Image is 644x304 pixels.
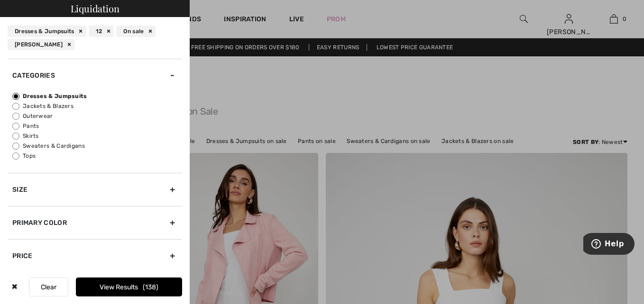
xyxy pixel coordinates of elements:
[8,206,182,239] div: Primary Color
[12,152,182,160] label: Tops
[12,152,19,160] input: Tops
[12,93,19,100] input: Dresses & Jumpsuits
[76,277,182,296] button: View Results138
[12,122,182,130] label: Pants
[8,277,21,296] div: ✖
[143,283,158,291] span: 138
[89,26,114,37] div: 12
[12,112,182,120] label: Outerwear
[12,103,19,110] input: Jackets & Blazers
[8,239,182,272] div: Price
[12,143,19,150] input: Sweaters & Cardigans
[29,277,68,296] button: Clear
[12,92,182,100] label: Dresses & Jumpsuits
[583,233,635,257] iframe: Opens a widget where you can find more information
[12,102,182,110] label: Jackets & Blazers
[8,39,74,50] div: [PERSON_NAME]
[116,26,156,37] div: On sale
[8,26,86,37] div: Dresses & Jumpsuits
[12,123,19,130] input: Pants
[12,142,182,150] label: Sweaters & Cardigans
[12,132,182,140] label: Skirts
[12,133,19,140] input: Skirts
[8,59,182,92] div: Categories
[8,173,182,206] div: Size
[12,113,19,120] input: Outerwear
